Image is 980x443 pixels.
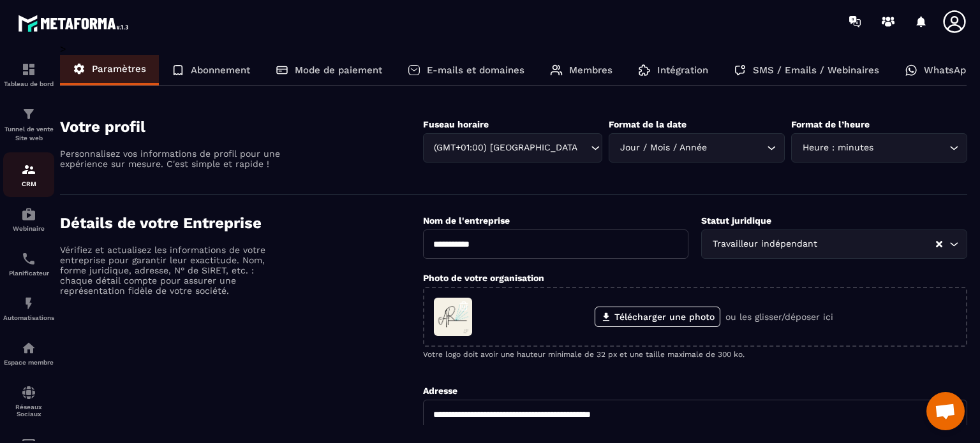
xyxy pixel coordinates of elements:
[295,64,382,76] p: Mode de paiement
[3,197,54,242] a: automationsautomationsWebinaire
[3,225,54,232] p: Webinaire
[3,152,54,197] a: formationformationCRM
[3,52,54,97] a: formationformationTableau de bord
[709,141,764,155] input: Search for option
[753,64,879,76] p: SMS / Emails / Webinaires
[595,307,720,327] label: Télécharger une photo
[21,106,36,122] img: formation
[427,64,524,76] p: E-mails et domaines
[791,133,967,163] div: Search for option
[3,331,54,375] a: automationsautomationsEspace membre
[423,273,544,283] label: Photo de votre organisation
[423,133,603,163] div: Search for option
[709,237,820,251] span: Travailleur indépendant
[3,403,54,418] p: Réseaux Sociaux
[21,296,36,311] img: automations
[60,149,283,169] p: Personnalisez vos informations de profil pour une expérience sur mesure. C'est simple et rapide !
[791,119,870,129] label: Format de l’heure
[820,237,935,251] input: Search for option
[3,359,54,366] p: Espace membre
[21,340,36,356] img: automations
[3,180,54,187] p: CRM
[191,64,250,76] p: Abonnement
[18,11,133,35] img: logo
[701,215,771,226] label: Statut juridique
[92,63,146,75] p: Paramètres
[3,125,54,143] p: Tunnel de vente Site web
[21,385,36,400] img: social-network
[423,119,489,129] label: Fuseau horaire
[3,97,54,152] a: formationformationTunnel de vente Site web
[617,141,709,155] span: Jour / Mois / Année
[423,350,967,359] p: Votre logo doit avoir une hauteur minimale de 32 px et une taille maximale de 300 ko.
[578,141,588,155] input: Search for option
[936,240,942,249] button: Clear Selected
[3,375,54,427] a: social-networksocial-networkRéseaux Sociaux
[569,64,612,76] p: Membres
[3,80,54,87] p: Tableau de bord
[701,229,967,259] div: Search for option
[926,392,965,430] div: Ouvrir le chat
[3,270,54,277] p: Planificateur
[423,215,510,226] label: Nom de l'entreprise
[21,162,36,177] img: formation
[21,207,36,222] img: automations
[423,386,457,396] label: Adresse
[876,141,946,155] input: Search for option
[924,64,972,76] p: WhatsApp
[3,314,54,321] p: Automatisations
[21,251,36,266] img: scheduler
[60,118,423,136] h4: Votre profil
[609,119,687,129] label: Format de la date
[3,286,54,331] a: automationsautomationsAutomatisations
[3,242,54,286] a: schedulerschedulerPlanificateur
[609,133,785,163] div: Search for option
[21,62,36,77] img: formation
[60,214,423,232] h4: Détails de votre Entreprise
[799,141,876,155] span: Heure : minutes
[725,312,833,322] p: ou les glisser/déposer ici
[60,245,283,296] p: Vérifiez et actualisez les informations de votre entreprise pour garantir leur exactitude. Nom, f...
[657,64,708,76] p: Intégration
[431,141,579,155] span: (GMT+01:00) [GEOGRAPHIC_DATA]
